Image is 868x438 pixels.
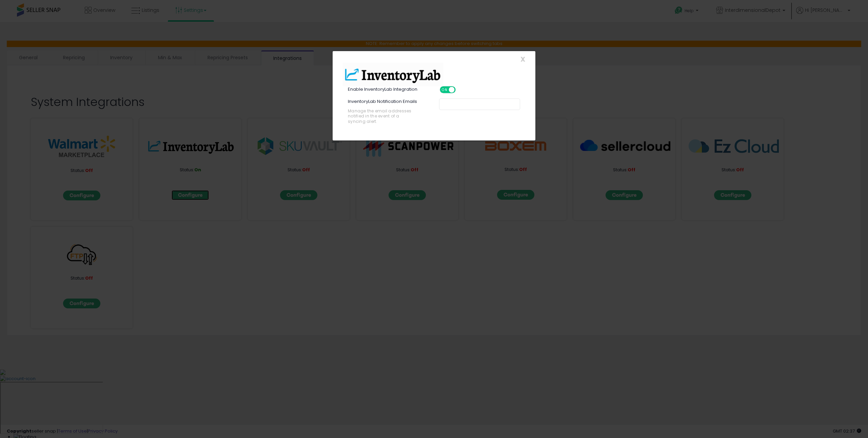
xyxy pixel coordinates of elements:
label: Enable InventoryLab Integration [348,86,417,93]
span: ON [440,87,449,93]
img: InventoryLab Logo [343,63,443,86]
span: Manage the email addresses notified in the event of a syncing alert. [348,108,417,124]
span: X [520,54,525,64]
span: OFF [454,87,465,93]
label: InventoryLab Notification Emails [348,98,417,105]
